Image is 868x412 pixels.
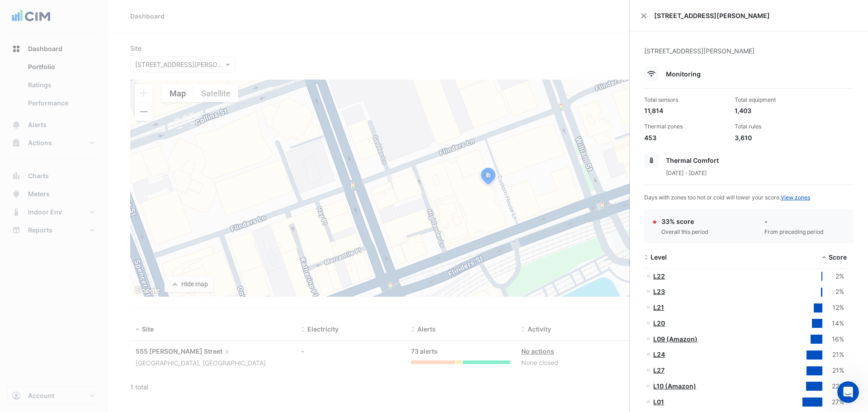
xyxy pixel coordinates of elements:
div: 21% [822,350,844,360]
span: Thermal Comfort [666,156,719,164]
div: From preceding period [764,228,824,236]
span: Days with zones too hot or cold will lower your score. [644,194,810,201]
a: L22 [653,272,665,280]
div: 21% [822,365,844,376]
a: L21 [653,303,664,311]
span: Level [651,253,667,261]
div: Total equipment [735,96,818,104]
div: Total rules [735,123,818,131]
div: 12% [822,303,844,313]
a: L09 (Amazon) [653,335,698,343]
div: 11,814 [644,106,727,115]
div: 1,403 [735,106,818,115]
div: Total sensors [644,96,727,104]
div: Thermal zones [644,123,727,131]
a: L24 [653,350,665,358]
div: [STREET_ADDRESS][PERSON_NAME] [644,46,854,66]
div: - [764,217,824,226]
div: Overall this period [661,228,708,236]
div: 27% [822,397,844,407]
a: L20 [653,319,665,327]
a: View zones [781,194,810,201]
button: Close [641,13,647,19]
div: 2% [822,287,844,297]
div: 14% [822,318,844,329]
span: Monitoring [666,70,701,78]
a: L23 [653,288,665,295]
a: L01 [653,398,664,406]
iframe: Intercom live chat [837,381,859,403]
a: L27 [653,366,665,374]
div: 3,610 [735,133,818,142]
div: 22% [822,381,844,392]
a: L10 (Amazon) [653,382,696,390]
span: Score [829,253,847,261]
div: 16% [822,334,844,345]
div: 2% [822,271,844,282]
span: [DATE] - [DATE] [666,170,707,176]
div: 453 [644,133,727,142]
div: 33% score [661,217,708,226]
span: [STREET_ADDRESS][PERSON_NAME] [654,11,857,20]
